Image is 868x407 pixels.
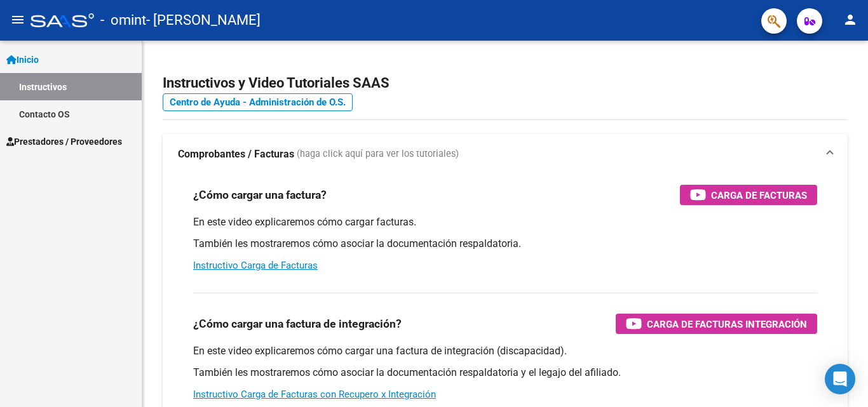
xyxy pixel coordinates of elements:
[193,344,817,358] p: En este video explicaremos cómo cargar una factura de integración (discapacidad).
[297,147,459,161] span: (haga click aquí para ver los tutoriales)
[193,366,817,380] p: También les mostraremos cómo asociar la documentación respaldatoria y el legajo del afiliado.
[193,237,817,251] p: También les mostraremos cómo asociar la documentación respaldatoria.
[6,135,122,149] span: Prestadores / Proveedores
[193,389,436,400] a: Instructivo Carga de Facturas con Recupero x Integración
[6,53,39,67] span: Inicio
[680,185,817,205] button: Carga de Facturas
[163,71,848,95] h2: Instructivos y Video Tutoriales SAAS
[647,316,807,332] span: Carga de Facturas Integración
[163,134,848,175] mat-expansion-panel-header: Comprobantes / Facturas (haga click aquí para ver los tutoriales)
[616,314,817,334] button: Carga de Facturas Integración
[146,6,261,34] span: - [PERSON_NAME]
[10,12,25,27] mat-icon: menu
[711,187,807,203] span: Carga de Facturas
[178,147,294,161] strong: Comprobantes / Facturas
[193,315,402,333] h3: ¿Cómo cargar una factura de integración?
[163,93,353,111] a: Centro de Ayuda - Administración de O.S.
[193,215,817,229] p: En este video explicaremos cómo cargar facturas.
[193,186,327,204] h3: ¿Cómo cargar una factura?
[193,260,318,271] a: Instructivo Carga de Facturas
[825,364,855,394] div: Open Intercom Messenger
[100,6,146,34] span: - omint
[843,12,858,27] mat-icon: person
